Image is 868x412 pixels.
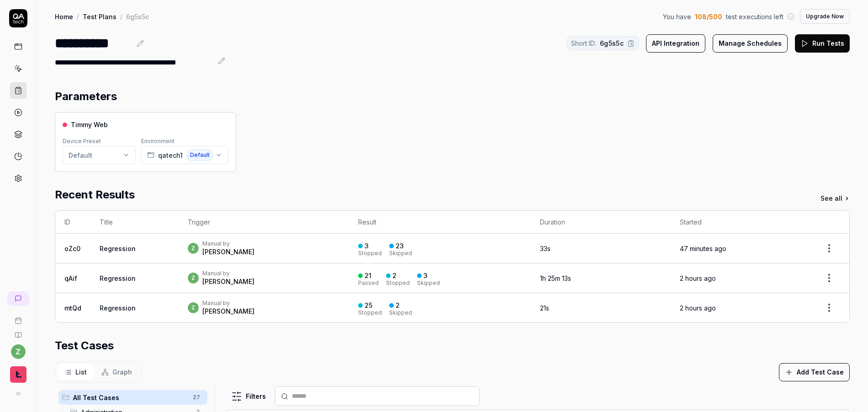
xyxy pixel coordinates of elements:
[100,274,136,282] a: Regression
[202,247,254,257] div: [PERSON_NAME]
[7,291,29,306] a: New conversation
[646,34,705,53] button: API Integration
[90,211,179,234] th: Title
[64,245,80,252] a: oZc0
[417,280,440,286] div: Skipped
[423,272,428,280] div: 3
[100,245,136,252] a: Regression
[64,274,77,282] a: qAif
[4,359,32,385] button: Timmy Logo
[349,211,531,234] th: Result
[358,251,382,256] div: Stopped
[55,211,90,234] th: ID
[112,367,132,377] span: Graph
[179,211,349,234] th: Trigger
[141,146,228,164] button: qatech1Default
[389,310,412,316] div: Skipped
[695,12,722,21] span: 108 / 500
[141,138,175,144] label: Environment
[75,367,87,377] span: List
[800,9,850,24] button: Upgrade Now
[365,301,372,310] div: 25
[358,310,382,316] div: Stopped
[4,324,32,339] a: Documentation
[671,211,809,234] th: Started
[571,38,596,48] span: Short ID:
[158,150,183,160] span: qatech1
[63,146,136,164] button: Default
[188,273,199,284] span: z
[55,12,73,21] a: Home
[55,88,117,105] h2: Parameters
[55,337,114,354] h2: Test Cases
[188,243,199,254] span: z
[531,211,671,234] th: Duration
[11,344,26,359] button: z
[392,272,397,280] div: 2
[71,120,108,129] span: Timmy Web
[10,366,26,383] img: Timmy Logo
[795,34,850,53] button: Run Tests
[73,393,187,402] span: All Test Cases
[358,280,379,286] div: Passed
[202,307,254,316] div: [PERSON_NAME]
[396,301,400,310] div: 2
[680,304,716,312] time: 2 hours ago
[600,38,624,48] span: 6g5s5c
[55,187,135,203] h2: Recent Results
[126,12,149,21] div: 6g5s5c
[540,304,549,312] time: 21s
[779,363,850,381] button: Add Test Case
[120,12,122,21] div: /
[396,242,404,250] div: 23
[188,302,199,313] span: z
[365,242,369,250] div: 3
[389,251,412,256] div: Skipped
[202,300,254,307] div: Manual by
[820,193,850,203] a: See all
[186,149,213,161] span: Default
[726,12,783,21] span: test executions left
[64,304,81,312] a: mtQd
[713,34,788,53] button: Manage Schedules
[365,272,371,280] div: 21
[680,274,716,282] time: 2 hours ago
[57,364,94,380] button: List
[540,245,550,252] time: 33s
[83,12,116,21] a: Test Plans
[663,12,691,21] span: You have
[540,274,571,282] time: 1h 25m 13s
[4,310,32,324] a: Book a call with us
[77,12,79,21] div: /
[202,240,254,247] div: Manual by
[226,387,271,406] button: Filters
[94,364,139,380] button: Graph
[202,270,254,277] div: Manual by
[69,150,92,160] div: Default
[202,277,254,286] div: [PERSON_NAME]
[386,280,410,286] div: Stopped
[680,245,726,252] time: 47 minutes ago
[100,304,136,312] a: Regression
[189,392,204,403] span: 27
[63,138,101,144] label: Device Preset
